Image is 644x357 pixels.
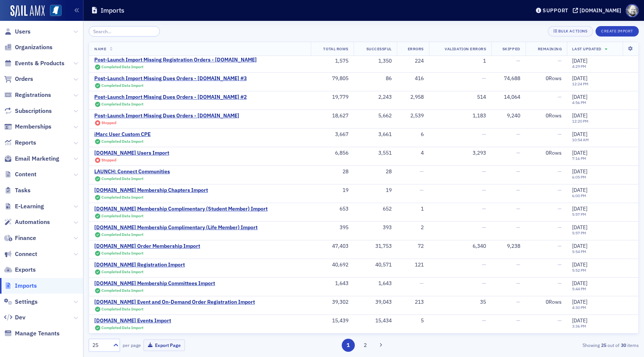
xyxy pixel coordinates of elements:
div: iMarc User Custom CPE [94,131,151,138]
img: SailAMX [50,5,61,16]
span: — [558,317,562,324]
div: 1,350 [359,58,392,64]
div: 416 [402,75,424,82]
div: 31,753 [359,243,392,250]
div: Support [543,7,568,14]
span: Completed Data Import [101,250,143,256]
div: 18,627 [316,113,348,119]
time: 4:56 PM [572,100,586,105]
span: — [558,243,562,250]
a: Create Import [596,27,639,34]
div: [DOMAIN_NAME] Registration Import [94,262,185,268]
span: Completed Data Import [101,176,143,181]
span: Completed Data Import [101,195,143,200]
a: Exports [4,266,36,274]
div: 0 Rows [546,150,562,157]
a: Post-Launch Import Missing Dues Orders - [DOMAIN_NAME] [94,113,239,119]
div: 1,643 [359,280,392,287]
a: LAUNCH: Connect Communities [94,168,170,175]
div: 72 [402,243,424,250]
span: — [558,262,562,268]
span: Skipped [502,46,520,51]
div: 1,183 [434,113,486,119]
a: Reports [4,139,36,147]
span: Dev [15,313,25,322]
a: Manage Tenants [4,329,60,338]
span: E-Learning [15,202,44,211]
div: 3,667 [316,131,348,138]
span: — [482,205,486,212]
div: 19 [359,187,392,194]
div: 79,805 [316,75,348,82]
span: Remaining [538,46,562,51]
label: per page [123,342,141,348]
div: 5 [402,317,424,324]
div: 1,575 [316,58,348,64]
div: 213 [402,299,424,306]
span: — [482,75,486,82]
a: Imports [4,282,37,290]
div: 25 [92,341,109,349]
span: Completed Data Import [101,325,143,330]
strong: 30 [619,342,627,348]
a: [DOMAIN_NAME] Membership Complimentary (Life Member) Import [94,224,258,231]
a: Registrations [4,91,51,99]
a: [DOMAIN_NAME] Order Membership Import [94,243,200,250]
div: 28 [316,168,348,175]
a: Tasks [4,186,31,195]
span: — [482,131,486,138]
div: 15,434 [359,317,392,324]
div: 2,958 [402,94,424,101]
time: 6:00 PM [572,193,586,198]
div: 0 Rows [546,299,562,306]
span: — [482,280,486,287]
span: Reports [15,139,36,147]
div: 9,240 [496,113,520,119]
div: [DOMAIN_NAME] Membership Chapters Import [94,187,208,194]
time: 5:57 PM [572,212,586,217]
div: 14,064 [496,94,520,101]
span: Users [15,28,31,36]
a: Post-Launch Import Missing Dues Orders - [DOMAIN_NAME] #3 [94,75,247,82]
span: — [516,280,520,287]
span: — [558,224,562,231]
span: Completed Data Import [101,232,143,237]
span: Exports [15,266,36,274]
span: Imports [15,282,37,290]
a: [DOMAIN_NAME] Membership Complimentary (Student Member) Import [94,206,268,212]
span: — [516,224,520,231]
span: [DATE] [572,57,587,64]
span: Finance [15,234,36,242]
a: Subscriptions [4,107,52,115]
div: 3,293 [434,150,486,157]
span: — [558,58,562,64]
span: Stopped [101,120,116,125]
time: 12:20 PM [572,119,588,124]
div: 2,539 [402,113,424,119]
span: [DATE] [572,131,587,138]
span: — [482,224,486,231]
div: 1 [434,58,486,64]
span: Total Rows [323,46,348,51]
div: [DOMAIN_NAME] Events Import [94,317,171,324]
div: 35 [434,299,486,306]
div: 40,571 [359,262,392,268]
span: Memberships [15,123,51,131]
time: 10:54 AM [572,137,589,142]
div: 0 Rows [546,75,562,82]
span: — [482,187,486,193]
div: 395 [316,224,348,231]
span: Connect [15,250,37,258]
div: 1 [402,206,424,212]
button: Create Import [596,26,639,37]
span: Completed Data Import [101,306,143,312]
div: Post-Launch Import Missing Registration Orders - [DOMAIN_NAME] [94,57,257,63]
span: — [482,261,486,268]
span: — [558,206,562,212]
span: Tasks [15,186,31,195]
span: Completed Data Import [101,139,143,144]
span: Completed Data Import [101,64,143,69]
